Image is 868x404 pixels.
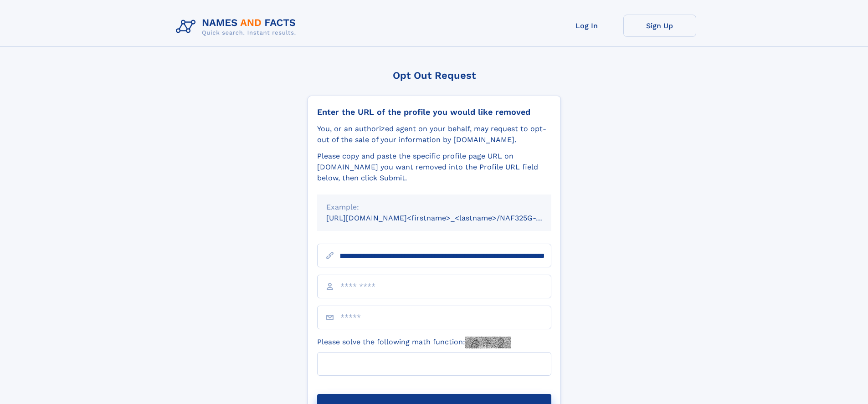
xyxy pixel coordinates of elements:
[172,15,303,39] img: Logo Names and Facts
[317,123,551,145] div: You, or an authorized agent on your behalf, may request to opt-out of the sale of your informatio...
[308,70,561,81] div: Opt Out Request
[550,15,623,37] a: Log In
[623,15,696,37] a: Sign Up
[317,107,551,117] div: Enter the URL of the profile you would like removed
[326,202,542,213] div: Example:
[326,214,569,222] small: [URL][DOMAIN_NAME]<firstname>_<lastname>/NAF325G-xxxxxxxx
[317,151,551,184] div: Please copy and paste the specific profile page URL on [DOMAIN_NAME] you want removed into the Pr...
[317,337,511,348] label: Please solve the following math function:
